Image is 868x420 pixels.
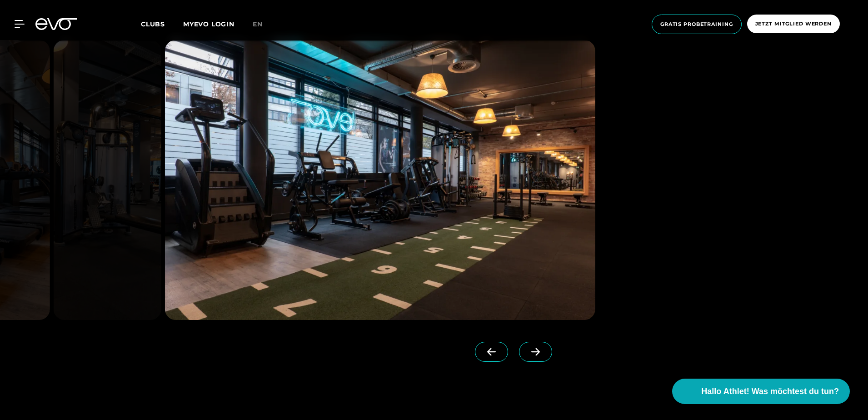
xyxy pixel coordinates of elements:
[755,20,832,28] span: Jetzt Mitglied werden
[649,15,744,34] a: Gratis Probetraining
[54,40,161,320] img: evofitness
[672,379,850,404] button: Hallo Athlet! Was möchtest du tun?
[253,19,274,30] a: en
[165,40,595,320] img: evofitness
[141,20,183,28] a: Clubs
[660,20,733,28] span: Gratis Probetraining
[744,15,843,34] a: Jetzt Mitglied werden
[253,20,263,28] span: en
[183,20,234,28] a: MYEVO LOGIN
[141,20,165,28] span: Clubs
[701,385,839,398] span: Hallo Athlet! Was möchtest du tun?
